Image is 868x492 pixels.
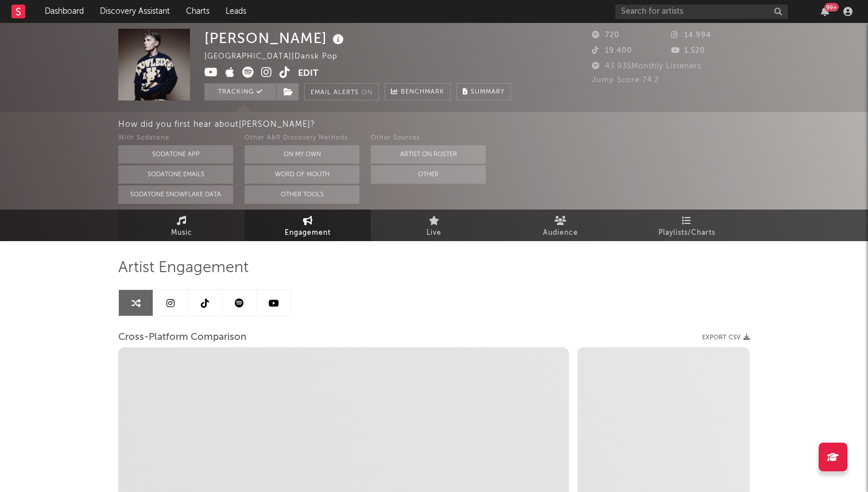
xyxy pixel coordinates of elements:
[401,86,444,99] span: Benchmark
[362,90,373,96] em: On
[623,210,750,241] a: Playlists/Charts
[385,83,451,100] a: Benchmark
[371,145,486,164] button: Artist on Roster
[821,7,829,16] button: 99+
[118,165,233,184] button: Sodatone Emails
[592,32,619,39] span: 720
[671,32,711,39] span: 14.994
[471,89,505,95] span: Summary
[171,226,192,240] span: Music
[118,261,249,275] span: Artist Engagement
[592,63,702,70] span: 43.935 Monthly Listeners
[371,131,486,145] div: Other Sources
[204,29,347,48] div: [PERSON_NAME]
[118,185,233,204] button: Sodatone Snowflake Data
[245,131,359,145] div: Other A&R Discovery Methods
[118,210,245,241] a: Music
[118,145,233,164] button: Sodatone App
[658,226,715,240] span: Playlists/Charts
[298,67,319,81] button: Edit
[427,226,441,240] span: Live
[245,210,371,241] a: Engagement
[702,334,750,341] button: Export CSV
[245,165,359,184] button: Word Of Mouth
[497,210,623,241] a: Audience
[204,83,276,100] button: Tracking
[245,145,359,164] button: On My Own
[615,5,788,19] input: Search for artists
[304,83,379,100] button: Email AlertsOn
[245,185,359,204] button: Other Tools
[592,47,632,55] span: 19.400
[118,118,868,131] div: How did you first hear about [PERSON_NAME] ?
[285,226,331,240] span: Engagement
[824,3,839,11] div: 99 +
[118,131,233,145] div: With Sodatone
[371,165,486,184] button: Other
[671,47,705,55] span: 1.520
[456,83,511,100] button: Summary
[543,226,578,240] span: Audience
[118,331,246,344] span: Cross-Platform Comparison
[204,50,351,64] div: [GEOGRAPHIC_DATA] | Dansk Pop
[592,76,659,84] span: Jump Score: 74.2
[371,210,497,241] a: Live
